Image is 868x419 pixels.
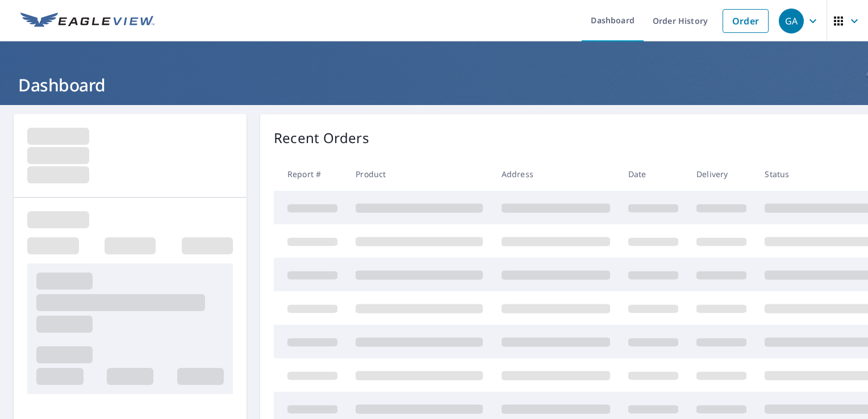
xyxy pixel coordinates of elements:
[619,157,687,191] th: Date
[687,157,756,191] th: Delivery
[14,73,854,97] h1: Dashboard
[274,128,369,148] p: Recent Orders
[723,9,769,33] a: Order
[274,157,347,191] th: Report #
[347,157,492,191] th: Product
[779,9,804,33] div: GA
[493,157,619,191] th: Address
[20,12,155,30] img: EV Logo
